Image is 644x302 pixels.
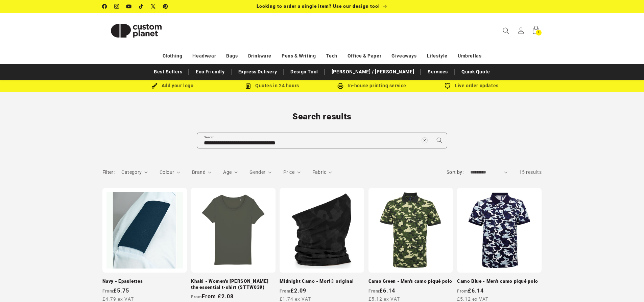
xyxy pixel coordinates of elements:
[447,169,463,175] label: Sort by:
[249,169,271,176] summary: Gender (0 selected)
[121,169,142,175] span: Category
[457,278,542,284] a: Camo Blue - Men's camo piqué polo
[348,50,381,62] a: Office & Paper
[192,169,206,175] span: Brand
[226,50,238,62] a: Bags
[248,50,271,62] a: Drinkware
[123,82,222,90] div: Add your logo
[160,169,180,176] summary: Colour (0 selected)
[287,66,321,78] a: Design Tool
[312,169,332,176] summary: Fabric (0 selected)
[312,169,326,175] span: Fabric
[458,50,481,62] a: Umbrellas
[538,30,540,36] span: 1
[427,50,448,62] a: Lifestyle
[151,83,158,89] img: Brush Icon
[223,169,232,175] span: Age
[519,169,542,175] span: 15 results
[249,169,265,175] span: Gender
[235,66,281,78] a: Express Delivery
[121,169,148,176] summary: Category (0 selected)
[245,83,251,89] img: Order Updates Icon
[283,169,294,175] span: Price
[192,169,212,176] summary: Brand (0 selected)
[282,50,316,62] a: Pens & Writing
[192,50,216,62] a: Headwear
[424,66,451,78] a: Services
[499,23,514,38] summary: Search
[280,278,364,284] a: Midnight Camo - Morf® original
[102,278,187,284] a: Navy - Epaulettes
[222,82,322,90] div: Quotes in 24 hours
[102,111,542,122] h1: Search results
[422,82,522,90] div: Live order updates
[257,3,380,9] span: Looking to order a single item? Use our design tool
[458,66,494,78] a: Quick Quote
[163,50,183,62] a: Clothing
[102,169,115,176] h2: Filter:
[191,278,276,290] a: Khaki - Women's [PERSON_NAME] the essential t-shirt (STTW039)
[192,66,228,78] a: Eco Friendly
[368,278,453,284] a: Camo Green - Men's camo piqué polo
[337,83,343,89] img: In-house printing
[391,50,416,62] a: Giveaways
[223,169,238,176] summary: Age (0 selected)
[160,169,174,175] span: Colour
[100,13,172,48] a: Custom Planet
[326,50,337,62] a: Tech
[432,133,447,148] button: Search
[150,66,186,78] a: Best Sellers
[445,83,451,89] img: Order updates
[328,66,418,78] a: [PERSON_NAME] / [PERSON_NAME]
[322,82,422,90] div: In-house printing service
[417,133,432,148] button: Clear search term
[102,16,170,46] img: Custom Planet
[283,169,301,176] summary: Price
